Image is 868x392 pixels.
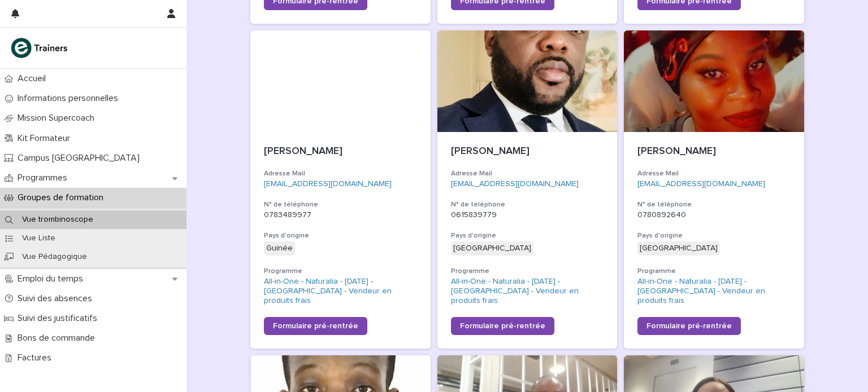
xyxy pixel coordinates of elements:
h3: Adresse Mail [264,169,417,178]
h3: Pays d'origine [637,231,791,240]
h3: N° de téléphone [637,200,791,209]
h3: N° de téléphone [264,200,417,209]
a: [PERSON_NAME]Adresse Mail[EMAIL_ADDRESS][DOMAIN_NAME]N° de téléphone0780892640Pays d'origine[GEOG... [624,30,804,348]
a: [PERSON_NAME]Adresse Mail[EMAIL_ADDRESS][DOMAIN_NAME]N° de téléphone0615839779Pays d'origine[GEOG... [437,30,618,348]
p: Suivi des absences [13,293,101,304]
h3: Pays d'origine [264,231,417,240]
a: [EMAIL_ADDRESS][DOMAIN_NAME] [451,180,579,188]
a: Formulaire pré-rentrée [264,317,367,335]
h3: Adresse Mail [637,169,791,178]
h3: Programme [264,267,417,276]
a: Formulaire pré-rentrée [637,317,741,335]
p: 0783489977 [264,210,417,220]
a: Formulaire pré-rentrée [451,317,554,335]
h3: Pays d'origine [451,231,604,240]
p: Programmes [13,173,76,183]
p: Campus [GEOGRAPHIC_DATA] [13,153,149,164]
a: [EMAIL_ADDRESS][DOMAIN_NAME] [637,180,765,188]
h3: Programme [451,267,604,276]
a: [PERSON_NAME]Adresse Mail[EMAIL_ADDRESS][DOMAIN_NAME]N° de téléphone0783489977Pays d'origineGuiné... [250,30,431,348]
p: Mission Supercoach [13,113,103,124]
p: Factures [13,353,60,363]
p: Vue trombinoscope [13,215,102,224]
div: [GEOGRAPHIC_DATA] [451,241,533,256]
a: All-in-One - Naturalia - [DATE] - [GEOGRAPHIC_DATA] - Vendeur en produits frais [264,277,417,305]
p: Vue Liste [13,234,64,243]
h3: Programme [637,267,791,276]
span: Formulaire pré-rentrée [460,322,545,330]
h3: N° de téléphone [451,200,604,209]
div: [GEOGRAPHIC_DATA] [637,241,720,256]
p: Accueil [13,73,55,84]
p: Kit Formateur [13,133,79,144]
p: Informations personnelles [13,93,127,104]
p: 0615839779 [451,210,604,220]
span: Formulaire pré-rentrée [273,322,358,330]
img: K0CqGN7SDeD6s4JG8KQk [9,37,71,59]
p: 0780892640 [637,210,791,220]
p: Groupes de formation [13,192,112,203]
p: Bons de commande [13,333,104,343]
p: [PERSON_NAME] [637,146,791,158]
p: Suivi des justificatifs [13,313,106,324]
h3: Adresse Mail [451,169,604,178]
a: [EMAIL_ADDRESS][DOMAIN_NAME] [264,180,392,188]
p: [PERSON_NAME] [264,146,417,158]
span: Formulaire pré-rentrée [646,322,732,330]
p: [PERSON_NAME] [451,146,604,158]
p: Emploi du temps [13,274,92,284]
a: All-in-One - Naturalia - [DATE] - [GEOGRAPHIC_DATA] - Vendeur en produits frais [637,277,791,305]
a: All-in-One - Naturalia - [DATE] - [GEOGRAPHIC_DATA] - Vendeur en produits frais [451,277,604,305]
p: Vue Pédagogique [13,252,96,262]
div: Guinée [264,241,295,256]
